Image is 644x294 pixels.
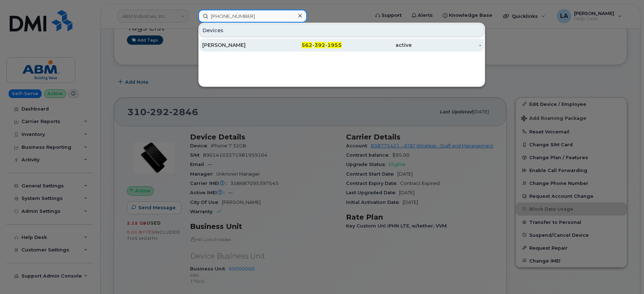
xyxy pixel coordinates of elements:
div: - - [272,41,342,49]
div: - [412,41,482,49]
span: 1955 [327,42,342,48]
a: [PERSON_NAME]562-392-1955active- [199,39,484,52]
div: [PERSON_NAME] [202,41,272,49]
div: Devices [199,24,484,37]
div: active [342,41,412,49]
span: 562 [302,42,312,48]
span: 392 [314,42,325,48]
input: Find something... [198,10,307,23]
